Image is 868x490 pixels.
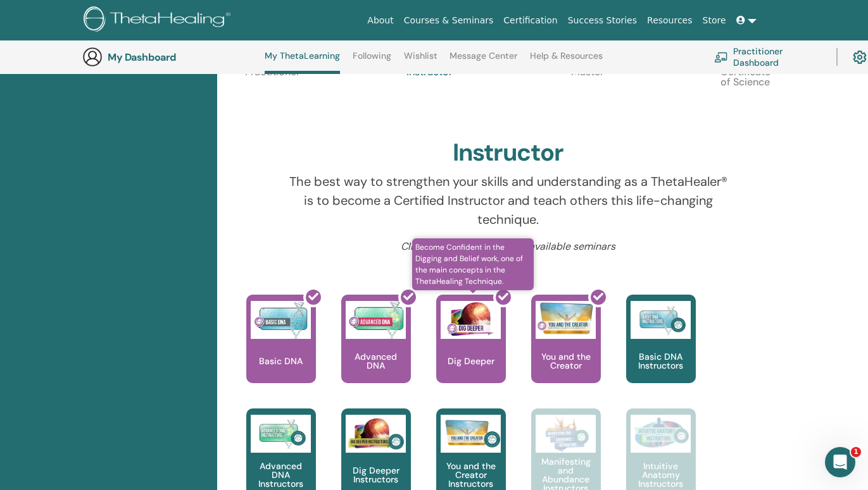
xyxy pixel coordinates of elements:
[626,352,696,370] p: Basic DNA Instructors
[404,51,437,71] a: Wishlist
[631,415,691,453] img: Intuitive Anatomy Instructors
[441,415,501,453] img: You and the Creator Instructors
[853,47,867,67] img: cog.svg
[719,67,772,120] p: Certificate of Science
[642,9,698,32] a: Resources
[286,172,731,229] p: The best way to strengthen your skills and understanding as a ThetaHealer® is to become a Certifi...
[265,51,340,74] a: My ThetaLearning
[108,51,234,63] h3: My Dashboard
[436,295,506,408] a: Become Confident in the Digging and Belief work, one of the main concepts in the ThetaHealing Tec...
[531,352,601,370] p: You and the Creator
[626,462,696,488] p: Intuitive Anatomy Instructors
[536,301,596,336] img: You and the Creator
[246,462,316,488] p: Advanced DNA Instructors
[399,9,499,32] a: Courses & Seminars
[851,447,861,457] span: 1
[563,9,642,32] a: Success Stories
[403,67,456,120] p: Instructor
[84,6,235,35] img: logo.png
[825,447,855,477] iframe: Intercom live chat
[436,462,506,488] p: You and the Creator Instructors
[82,47,103,67] img: generic-user-icon.jpg
[286,239,731,254] p: Click on a course to search available seminars
[251,301,311,339] img: Basic DNA
[561,67,614,120] p: Master
[341,466,411,484] p: Dig Deeper Instructors
[714,43,821,71] a: Practitioner Dashboard
[251,415,311,453] img: Advanced DNA Instructors
[450,51,517,71] a: Message Center
[412,238,534,290] span: Become Confident in the Digging and Belief work, one of the main concepts in the ThetaHealing Tec...
[245,67,298,120] p: Practitioner
[246,295,316,408] a: Basic DNA Basic DNA
[698,9,731,32] a: Store
[341,352,411,370] p: Advanced DNA
[626,295,696,408] a: Basic DNA Instructors Basic DNA Instructors
[441,301,501,339] img: Dig Deeper
[536,415,596,453] img: Manifesting and Abundance Instructors
[346,301,406,339] img: Advanced DNA
[346,415,406,453] img: Dig Deeper Instructors
[362,9,398,32] a: About
[341,295,411,408] a: Advanced DNA Advanced DNA
[530,51,603,71] a: Help & Resources
[714,52,728,62] img: chalkboard-teacher.svg
[443,357,500,365] p: Dig Deeper
[631,301,691,339] img: Basic DNA Instructors
[453,138,563,168] h2: Instructor
[531,295,601,408] a: You and the Creator You and the Creator
[353,51,391,71] a: Following
[498,9,562,32] a: Certification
